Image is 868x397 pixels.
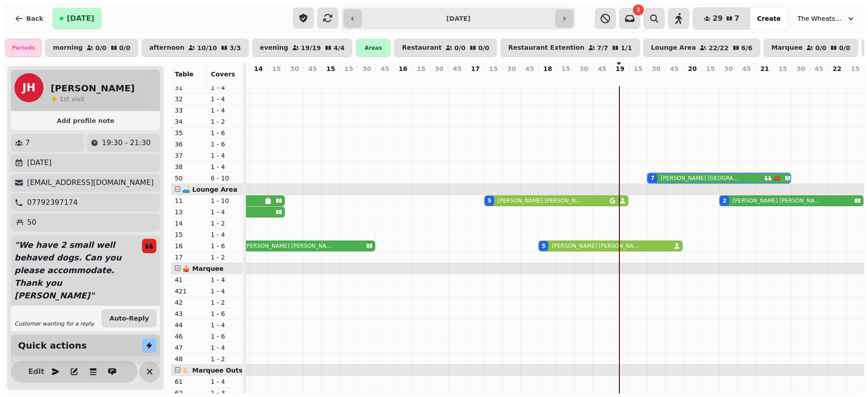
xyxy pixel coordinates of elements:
p: 1 - 4 [211,106,240,115]
p: 0 [435,75,443,84]
p: [DATE] [27,157,52,168]
span: Auto-Reply [109,315,149,321]
p: 0 [598,75,605,84]
p: 0 [562,75,569,84]
div: 2 [722,197,726,204]
span: 🛋️ Lounge Area [182,186,237,193]
p: 0 [815,75,822,84]
p: 0 [255,75,262,84]
p: 1 - 2 [211,253,240,262]
button: evening19/194/4 [252,39,353,57]
p: 1 - 6 [211,332,240,341]
p: 30 [363,64,371,73]
p: 5 [490,75,497,84]
p: 36 [175,140,203,149]
p: 0 [417,75,425,84]
h2: Quick actions [18,339,87,352]
p: 50 [175,174,203,183]
p: [EMAIL_ADDRESS][DOMAIN_NAME] [27,177,154,188]
p: 20 [688,64,697,73]
p: Restaurant [402,44,442,52]
p: 13 [175,208,203,217]
p: 15 [326,64,335,73]
p: 1 - 4 [211,287,240,296]
p: 15 [175,230,203,239]
p: 0 [345,75,352,84]
p: 48 [175,354,203,364]
p: 1 - 2 [211,117,240,126]
h2: [PERSON_NAME] [51,82,135,95]
p: 30 [290,64,299,73]
p: 1 - 4 [211,321,240,330]
p: 1 - 4 [211,230,240,239]
p: 0 / 0 [478,45,490,51]
p: 45 [381,64,389,73]
button: Back [7,8,51,29]
p: 45 [308,64,317,73]
p: 1 - 6 [211,140,240,149]
p: 1 / 1 [621,45,632,51]
span: 🌤️ Marquee Outside [182,367,253,374]
p: 0 [291,75,298,84]
p: 31 [175,83,203,92]
p: 0 / 0 [815,45,826,51]
p: 0 [743,75,750,84]
p: evening [260,44,288,52]
p: Restaurant Extention [508,44,584,52]
p: 0 [472,75,479,84]
p: 17 [471,64,480,73]
div: 5 [487,197,491,204]
p: 0 / 0 [119,45,131,51]
span: 7 [735,15,740,22]
button: Lounge Area22/226/6 [643,39,760,57]
p: [PERSON_NAME] [PERSON_NAME] [552,242,640,250]
p: 7 [25,137,30,148]
p: 1 - 4 [211,83,240,92]
button: 297 [693,8,750,29]
p: 0 [381,75,388,84]
p: 45 [742,64,751,73]
p: 1 - 4 [211,151,240,160]
p: 0 [797,75,804,84]
p: 0 [616,75,623,84]
p: 0 [526,75,533,84]
p: 30 [435,64,443,73]
button: Restaurant0/00/0 [394,39,497,57]
p: 45 [670,64,679,73]
p: 30 [652,64,660,73]
div: 7 [651,175,654,182]
p: 17 [175,253,203,262]
span: The Wheatsheaf [797,14,843,23]
span: Create [757,15,781,22]
p: [PERSON_NAME] [PERSON_NAME] [498,197,582,204]
p: visit [60,95,85,104]
button: [DATE] [52,8,102,29]
p: 0 [634,75,642,84]
p: 0 [363,75,370,84]
button: Marquee0/00/0 [764,39,858,57]
span: 1 [60,95,64,103]
p: 22 [833,64,841,73]
p: 7 / 7 [597,45,609,51]
p: Marquee [771,44,802,52]
span: 29 [712,15,722,22]
p: 15 [778,64,787,73]
p: 16 [399,64,407,73]
button: Create [750,8,788,29]
p: 43 [175,309,203,318]
p: 1 - 2 [211,219,240,228]
p: 14 [254,64,263,73]
p: 0 [689,75,696,84]
div: 5 [542,242,545,250]
p: 0 [399,75,406,84]
p: 0 [761,75,768,84]
p: 44 [175,321,203,330]
span: Add profile note [22,118,149,124]
span: [DATE] [67,15,94,22]
p: " We have 2 small well behaved dogs. Can you please accommodate. Thank you [PERSON_NAME] " [11,235,135,306]
p: 6 - 10 [211,174,240,183]
p: 0 [453,75,461,84]
p: [PERSON_NAME] [PERSON_NAME] [733,197,821,204]
p: 45 [453,64,462,73]
p: 47 [175,343,203,352]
